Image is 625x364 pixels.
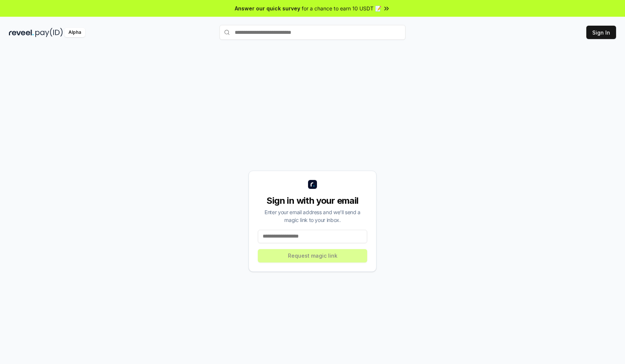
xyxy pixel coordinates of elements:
[586,26,616,39] button: Sign In
[64,28,85,37] div: Alpha
[258,195,367,207] div: Sign in with your email
[258,208,367,224] div: Enter your email address and we’ll send a magic link to your inbox.
[302,4,381,12] span: for a chance to earn 10 USDT 📝
[35,28,63,37] img: pay_id
[308,180,317,189] img: logo_small
[9,28,34,37] img: reveel_dark
[235,4,300,12] span: Answer our quick survey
